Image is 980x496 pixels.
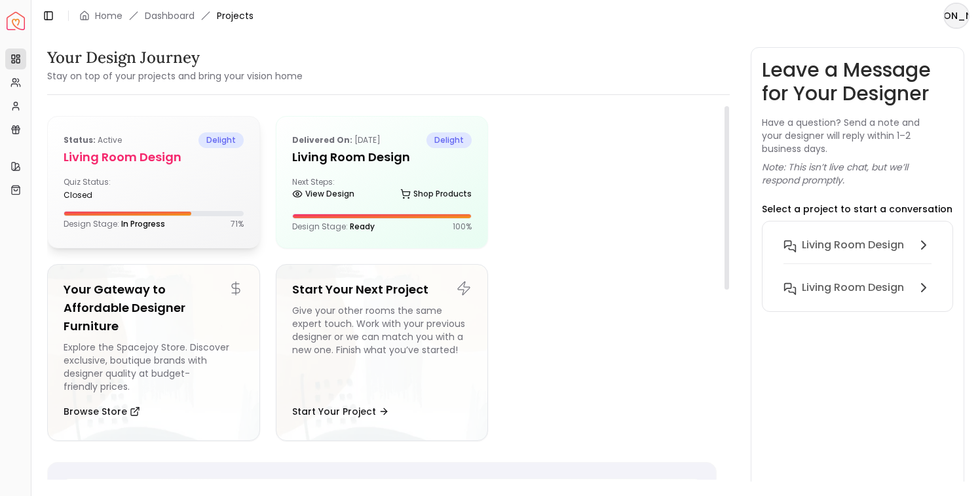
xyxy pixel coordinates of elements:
h6: Living Room design [802,237,904,253]
span: delight [426,132,472,148]
p: Design Stage: [292,221,375,232]
button: Start Your Project [292,398,389,425]
div: Quiz Status: [64,177,148,200]
span: Ready [350,221,375,232]
div: Explore the Spacejoy Store. Discover exclusive, boutique brands with designer quality at budget-f... [64,341,244,393]
a: Dashboard [145,9,195,22]
h5: Living Room design [64,148,244,166]
div: Next Steps: [292,177,472,203]
div: Give your other rooms the same expert touch. Work with your previous designer or we can match you... [292,304,472,393]
a: Start Your Next ProjectGive your other rooms the same expert touch. Work with your previous desig... [276,264,489,441]
b: Status: [64,134,96,145]
h5: Start Your Next Project [292,280,472,299]
button: Living Room design [773,232,942,275]
span: In Progress [121,218,165,229]
p: Design Stage: [64,219,165,229]
h3: Your Design Journey [47,47,303,68]
h5: Living Room Design [292,148,472,166]
a: Your Gateway to Affordable Designer FurnitureExplore the Spacejoy Store. Discover exclusive, bout... [47,264,260,441]
button: Browse Store [64,398,140,425]
a: Shop Products [400,185,472,203]
small: Stay on top of your projects and bring your vision home [47,69,303,83]
button: [PERSON_NAME] [943,3,970,29]
a: Home [95,9,122,22]
h3: Leave a Message for Your Designer [762,58,953,105]
p: active [64,132,122,148]
span: Projects [217,9,254,22]
h5: Your Gateway to Affordable Designer Furniture [64,280,244,335]
p: Select a project to start a conversation [762,202,952,216]
img: Spacejoy Logo [7,12,25,30]
nav: breadcrumb [79,9,254,22]
button: Living Room Design [773,275,942,301]
p: 100 % [453,221,472,232]
a: View Design [292,185,354,203]
p: Have a question? Send a note and your designer will reply within 1–2 business days. [762,116,953,155]
p: [DATE] [292,132,381,148]
h6: Living Room Design [802,280,904,296]
div: closed [64,190,148,200]
p: Note: This isn’t live chat, but we’ll respond promptly. [762,161,953,187]
a: Spacejoy [7,12,25,30]
b: Delivered on: [292,134,352,145]
span: [PERSON_NAME] [945,4,968,28]
p: 71 % [231,219,244,229]
span: delight [198,132,244,148]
